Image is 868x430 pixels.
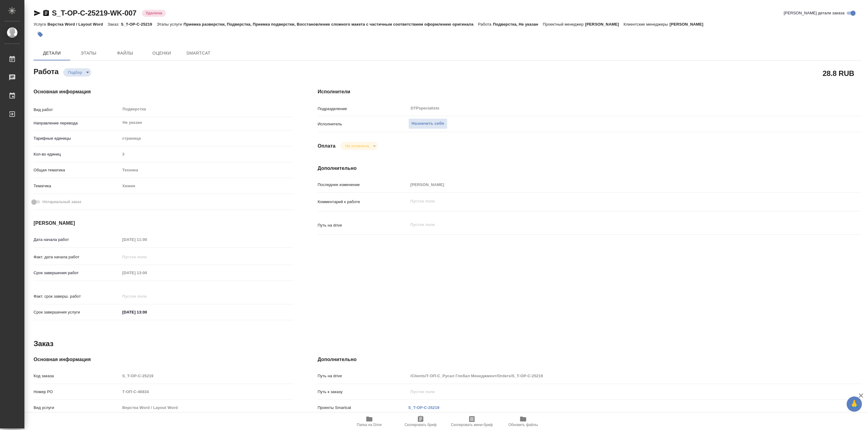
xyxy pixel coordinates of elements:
[318,389,408,395] p: Путь к заказу
[412,120,444,127] span: Назначить себя
[120,133,293,144] div: страница
[34,151,120,157] p: Кол-во единиц
[493,22,543,27] p: Подверстка, Не указан
[120,403,293,412] input: Пустое поле
[108,22,121,27] p: Заказ:
[847,396,862,412] button: 🙏
[34,405,120,411] p: Вид услуги
[343,143,371,149] button: Не оплачена
[395,413,446,430] button: Скопировать бриф
[120,165,293,175] div: Техника
[157,22,183,27] p: Этапы услуги
[34,88,293,95] h4: Основная информация
[478,22,493,27] p: Работа
[120,292,174,301] input: Пустое поле
[34,28,47,41] button: Добавить тэг
[42,9,50,17] button: Скопировать ссылку
[34,66,59,77] h2: Работа
[585,22,624,27] p: [PERSON_NAME]
[344,413,395,430] button: Папка на Drive
[120,371,293,380] input: Пустое поле
[318,121,408,127] p: Исполнитель
[404,423,436,427] span: Скопировать бриф
[408,180,816,189] input: Пустое поле
[120,308,174,317] input: ✎ Введи что-нибудь
[34,135,120,142] p: Тарифные единицы
[74,49,103,57] span: Этапы
[340,142,378,150] div: Подбор
[34,9,41,17] button: Скопировать ссылку для ЯМессенджера
[34,120,120,126] p: Направление перевода
[34,270,120,276] p: Срок завершения работ
[318,88,861,95] h4: Исполнители
[34,220,293,227] h4: [PERSON_NAME]
[624,22,670,27] p: Клиентские менеджеры
[318,142,336,150] h4: Оплата
[120,181,293,191] div: Химия
[318,165,861,172] h4: Дополнительно
[543,22,585,27] p: Проектный менеджер
[47,22,107,27] p: Верстка Word / Layout Word
[408,371,816,380] input: Пустое поле
[318,373,408,379] p: Путь на drive
[120,150,293,159] input: Пустое поле
[34,183,120,189] p: Тематика
[408,387,816,396] input: Пустое поле
[146,10,162,16] p: Удалена
[318,405,408,411] p: Проекты Smartcat
[147,49,176,57] span: Оценки
[52,9,136,17] a: S_T-OP-C-25219-WK-007
[34,389,120,395] p: Номер РО
[120,387,293,396] input: Пустое поле
[446,413,497,430] button: Скопировать мини-бриф
[110,49,140,57] span: Файлы
[34,254,120,260] p: Факт. дата начала работ
[823,68,854,78] h2: 28.8 RUB
[34,356,293,363] h4: Основная информация
[318,356,861,363] h4: Дополнительно
[63,68,91,77] div: Подбор
[120,253,174,261] input: Пустое поле
[120,268,174,277] input: Пустое поле
[318,199,408,205] p: Комментарий к работе
[451,423,493,427] span: Скопировать мини-бриф
[66,70,84,75] button: Подбор
[34,339,53,349] h2: Заказ
[318,222,408,228] p: Путь на drive
[849,398,859,410] span: 🙏
[120,235,174,244] input: Пустое поле
[497,413,549,430] button: Обновить файлы
[357,423,382,427] span: Папка на Drive
[670,22,708,27] p: [PERSON_NAME]
[37,49,67,57] span: Детали
[34,237,120,243] p: Дата начала работ
[508,423,538,427] span: Обновить файлы
[34,167,120,173] p: Общая тематика
[318,182,408,188] p: Последнее изменение
[34,309,120,315] p: Срок завершения услуги
[34,373,120,379] p: Код заказа
[408,118,447,129] button: Назначить себя
[42,199,81,205] span: Нотариальный заказ
[34,22,47,27] p: Услуга
[318,106,408,112] p: Подразделение
[121,22,157,27] p: S_T-OP-C-25219
[784,10,844,16] span: [PERSON_NAME] детали заказа
[184,49,213,57] span: SmartCat
[34,107,120,113] p: Вид работ
[34,293,120,299] p: Факт. срок заверш. работ
[408,405,439,410] a: S_T-OP-C-25219
[183,22,478,27] p: Приемка разверстки, Подверстка, Приемка подверстки, Восстановление сложного макета с частичным со...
